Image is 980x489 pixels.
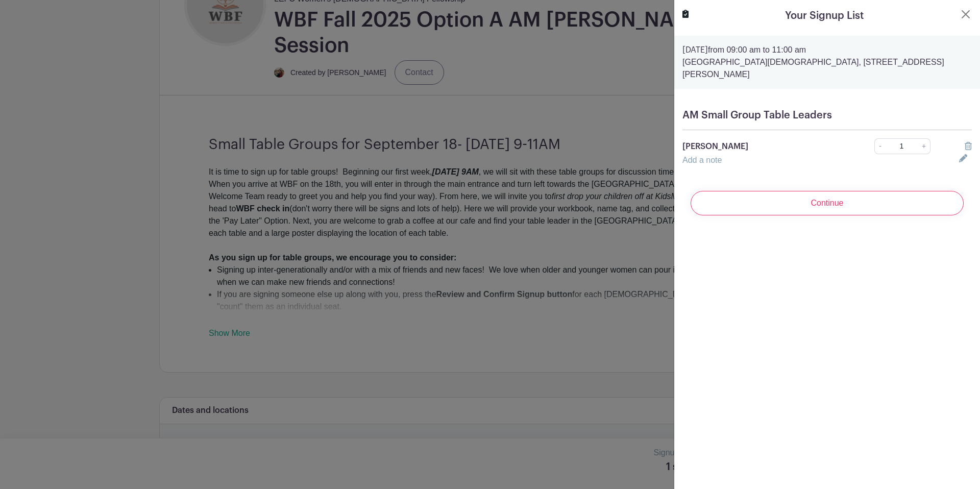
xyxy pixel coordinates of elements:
[960,8,972,20] button: Close
[682,109,972,121] h5: AM Small Group Table Leaders
[682,156,722,164] a: Add a note
[682,140,846,153] p: [PERSON_NAME]
[682,44,972,56] p: from 09:00 am to 11:00 am
[874,138,886,154] a: -
[682,56,972,81] p: [GEOGRAPHIC_DATA][DEMOGRAPHIC_DATA], [STREET_ADDRESS][PERSON_NAME]
[691,191,964,215] input: Continue
[785,8,864,23] h5: Your Signup List
[682,46,708,54] strong: [DATE]
[918,138,930,154] a: +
